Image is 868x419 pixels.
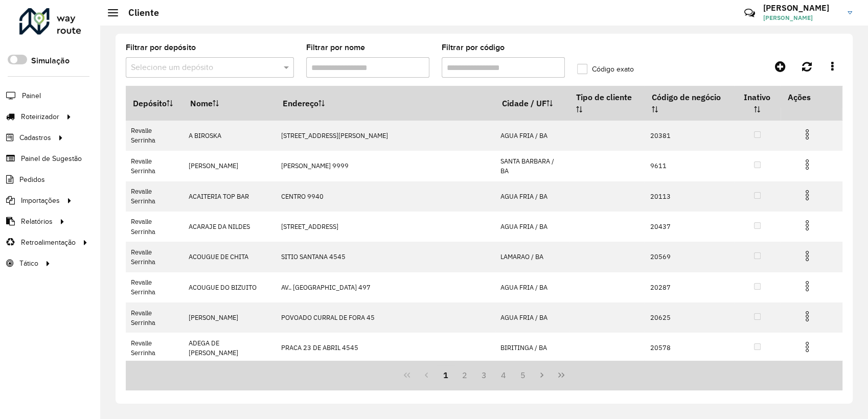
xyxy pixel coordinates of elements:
[126,242,183,272] td: Revalle Serrinha
[126,151,183,181] td: Revalle Serrinha
[126,121,183,151] td: Revalle Serrinha
[455,365,474,385] button: 2
[276,181,495,212] td: CENTRO 9940
[645,151,734,181] td: 9611
[495,242,569,272] td: LAMARAO / BA
[183,333,276,363] td: ADEGA DE [PERSON_NAME]
[763,13,840,22] span: [PERSON_NAME]
[739,2,761,24] a: Contato Rápido
[21,111,59,122] span: Roteirizador
[645,302,734,333] td: 20625
[21,216,53,227] span: Relatórios
[734,86,781,121] th: Inativo
[276,242,495,272] td: SITIO SANTANA 4545
[645,333,734,363] td: 20578
[183,242,276,272] td: ACOUGUE DE CHITA
[495,181,569,212] td: AGUA FRIA / BA
[21,237,76,248] span: Retroalimentação
[276,121,495,151] td: [STREET_ADDRESS][PERSON_NAME]
[276,272,495,302] td: AV.. [GEOGRAPHIC_DATA] 497
[126,333,183,363] td: Revalle Serrinha
[495,272,569,302] td: AGUA FRIA / BA
[126,41,196,54] label: Filtrar por depósito
[126,212,183,242] td: Revalle Serrinha
[276,86,495,121] th: Endereço
[645,86,734,121] th: Código de negócio
[645,242,734,272] td: 20569
[494,365,513,385] button: 4
[442,41,505,54] label: Filtrar por código
[276,151,495,181] td: [PERSON_NAME] 9999
[183,121,276,151] td: A BIROSKA
[645,272,734,302] td: 20287
[118,7,159,18] h2: Cliente
[495,86,569,121] th: Cidade / UF
[436,365,455,385] button: 1
[645,121,734,151] td: 20381
[21,153,82,164] span: Painel de Sugestão
[513,365,533,385] button: 5
[126,302,183,333] td: Revalle Serrinha
[532,365,552,385] button: Next Page
[569,86,645,121] th: Tipo de cliente
[306,41,365,54] label: Filtrar por nome
[31,55,70,67] label: Simulação
[495,302,569,333] td: AGUA FRIA / BA
[645,181,734,212] td: 20113
[126,181,183,212] td: Revalle Serrinha
[781,86,842,108] th: Ações
[19,258,38,269] span: Tático
[276,302,495,333] td: POVOADO CURRAL DE FORA 45
[495,151,569,181] td: SANTA BARBARA / BA
[19,132,51,143] span: Cadastros
[183,151,276,181] td: [PERSON_NAME]
[495,333,569,363] td: BIRITINGA / BA
[183,272,276,302] td: ACOUGUE DO BIZUITO
[22,90,41,101] span: Painel
[276,333,495,363] td: PRACA 23 DE ABRIL 4545
[645,212,734,242] td: 20437
[183,181,276,212] td: ACAITERIA TOP BAR
[495,212,569,242] td: AGUA FRIA / BA
[126,86,183,121] th: Depósito
[276,212,495,242] td: [STREET_ADDRESS]
[183,302,276,333] td: [PERSON_NAME]
[495,121,569,151] td: AGUA FRIA / BA
[552,365,571,385] button: Last Page
[763,3,840,13] h3: [PERSON_NAME]
[577,64,634,75] label: Código exato
[474,365,494,385] button: 3
[21,195,60,206] span: Importações
[183,212,276,242] td: ACARAJE DA NILDES
[183,86,276,121] th: Nome
[19,174,45,185] span: Pedidos
[126,272,183,302] td: Revalle Serrinha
